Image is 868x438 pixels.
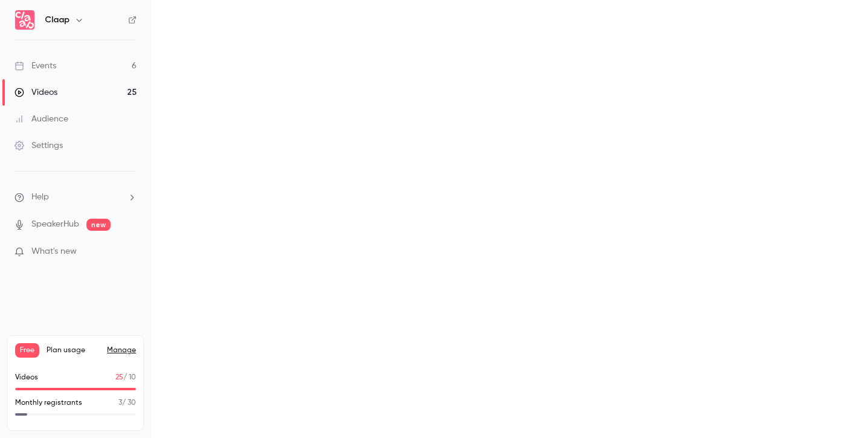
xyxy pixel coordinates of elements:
[15,191,137,204] li: help-dropdown-opener
[118,398,136,408] p: / 30
[47,346,100,355] span: Plan usage
[122,246,137,257] iframe: Noticeable Trigger
[15,372,38,383] p: Videos
[45,14,70,26] h6: Claap
[15,10,34,30] img: Claap
[118,399,122,407] span: 3
[15,398,82,408] p: Monthly registrants
[15,86,57,98] div: Videos
[15,343,39,358] span: Free
[107,346,136,355] a: Manage
[15,60,56,72] div: Events
[86,219,111,231] span: new
[31,218,79,231] a: SpeakerHub
[15,140,63,152] div: Settings
[31,245,77,258] span: What's new
[15,113,68,125] div: Audience
[115,372,136,383] p: / 10
[115,374,123,381] span: 25
[31,191,49,204] span: Help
